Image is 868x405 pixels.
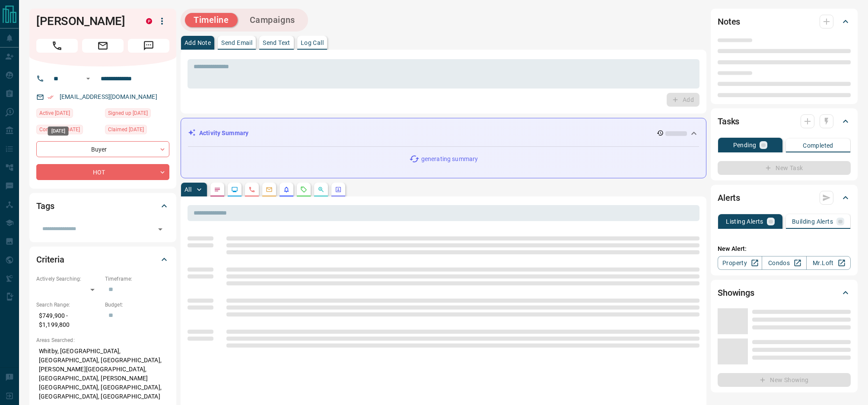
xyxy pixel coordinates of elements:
div: Notes [718,11,851,32]
p: Send Email [221,40,252,46]
div: Mon Apr 21 2025 [36,125,101,137]
div: Showings [718,282,851,303]
h2: Tags [36,199,54,213]
p: New Alert: [718,244,851,253]
h2: Alerts [718,191,740,205]
p: Log Call [301,40,324,46]
a: Property [718,256,762,270]
div: Sun Mar 09 2025 [105,125,169,137]
div: Activity Summary [188,125,699,141]
svg: Requests [300,186,307,193]
p: Add Note [184,40,211,46]
div: Criteria [36,249,169,270]
p: All [184,187,191,193]
button: Open [83,73,93,84]
span: Contacted [DATE] [39,125,80,134]
h1: [PERSON_NAME] [36,14,133,28]
a: Condos [762,256,806,270]
p: Activity Summary [199,129,248,138]
p: Pending [733,142,757,148]
span: Active [DATE] [39,109,70,117]
p: Timeframe: [105,275,169,283]
p: Send Text [263,40,290,46]
h2: Notes [718,15,740,28]
div: [DATE] [48,127,69,136]
p: Actively Searching: [36,275,101,283]
p: Building Alerts [792,218,833,225]
h2: Tasks [718,114,739,128]
p: Budget: [105,301,169,309]
div: Tasks [718,111,851,132]
a: Mr.Loft [806,256,851,270]
p: Whitby, [GEOGRAPHIC_DATA], [GEOGRAPHIC_DATA], [GEOGRAPHIC_DATA], [PERSON_NAME][GEOGRAPHIC_DATA], ... [36,344,169,404]
svg: Notes [214,186,221,193]
svg: Opportunities [318,186,324,193]
p: Listing Alerts [726,218,763,225]
svg: Listing Alerts [283,186,290,193]
p: Completed [803,142,833,149]
svg: Lead Browsing Activity [231,186,238,193]
p: $749,900 - $1,199,800 [36,309,101,332]
p: Search Range: [36,301,101,309]
div: Buyer [36,141,169,157]
button: Open [154,223,166,235]
svg: Agent Actions [335,186,342,193]
span: Call [36,39,78,53]
p: generating summary [421,155,478,164]
button: Campaigns [241,13,304,27]
h2: Criteria [36,253,64,266]
span: Email [82,39,124,53]
div: Tags [36,196,169,216]
span: Claimed [DATE] [108,125,144,134]
div: Alerts [718,187,851,208]
div: Thu Jul 31 2025 [36,108,101,120]
button: Timeline [185,13,238,27]
span: Message [128,39,169,53]
h2: Showings [718,286,754,300]
p: Areas Searched: [36,336,169,344]
div: property.ca [146,18,152,24]
svg: Email Verified [48,94,54,100]
div: Sun Mar 09 2025 [105,108,169,120]
svg: Calls [248,186,255,193]
span: Signed up [DATE] [108,109,148,117]
div: HOT [36,164,169,180]
a: [EMAIL_ADDRESS][DOMAIN_NAME] [60,93,157,100]
svg: Emails [266,186,273,193]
